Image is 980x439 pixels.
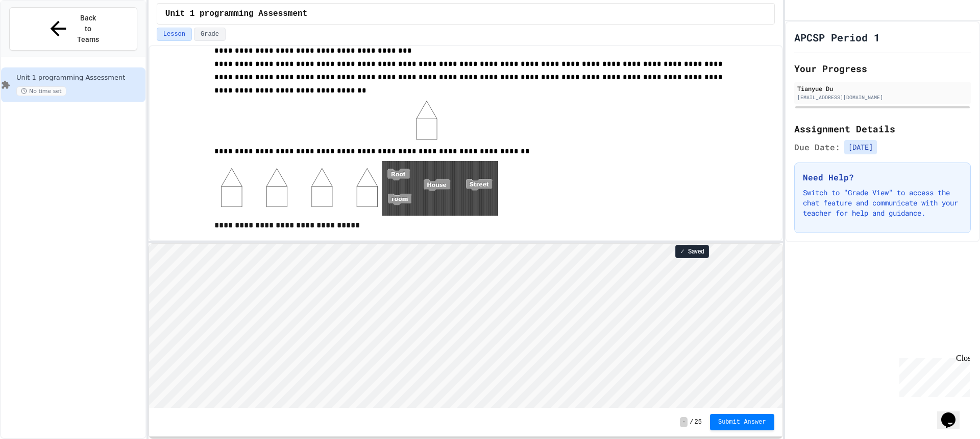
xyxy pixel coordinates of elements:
span: [DATE] [844,140,877,154]
span: 25 [695,418,702,426]
p: Switch to "Grade View" to access the chat feature and communicate with your teacher for help and ... [803,188,962,218]
span: Saved [688,247,704,256]
h2: Your Progress [794,61,971,76]
button: Back to Teams [9,7,137,51]
div: Tianyue Du [797,84,968,93]
button: Submit Answer [710,414,774,430]
button: Lesson [157,28,192,41]
h3: Need Help? [803,171,962,183]
span: Back to Teams [76,13,100,45]
span: No time set [16,86,66,96]
div: Chat with us now!Close [4,4,70,65]
span: Unit 1 programming Assessment [16,74,143,82]
div: [EMAIL_ADDRESS][DOMAIN_NAME] [797,94,968,101]
h2: Assignment Details [794,122,971,136]
h1: APCSP Period 1 [794,30,880,44]
iframe: chat widget [937,398,970,429]
span: Due Date: [794,141,840,153]
span: / [690,418,693,426]
iframe: chat widget [895,354,970,397]
span: Unit 1 programming Assessment [165,8,307,20]
iframe: Snap! Programming Environment [149,244,782,408]
span: Submit Answer [718,418,766,426]
span: ✓ [680,247,685,256]
button: Grade [194,28,226,41]
span: - [680,417,688,427]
